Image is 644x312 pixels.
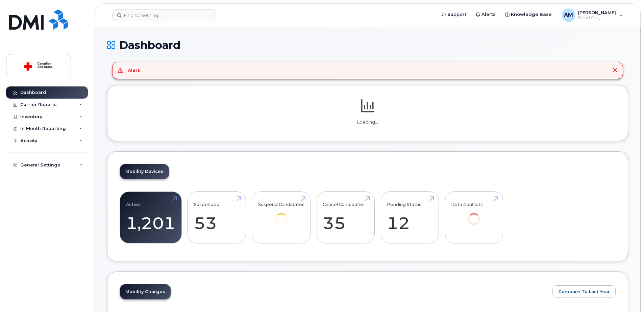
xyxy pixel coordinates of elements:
a: Data Conflicts [451,195,497,234]
a: Mobility Devices [120,164,169,179]
a: Mobility Charges [120,284,171,299]
a: Pending Status 12 [387,195,432,240]
a: Suspend Candidates [258,195,304,234]
button: Compare To Last Year [552,285,616,297]
a: Suspended 53 [194,195,240,240]
strong: Alert [128,68,140,73]
a: Active 1,201 [126,195,175,240]
a: Cancel Candidates 35 [323,195,368,240]
p: Loading... [120,119,616,125]
span: Compare To Last Year [558,288,610,295]
h1: Dashboard [107,39,628,51]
